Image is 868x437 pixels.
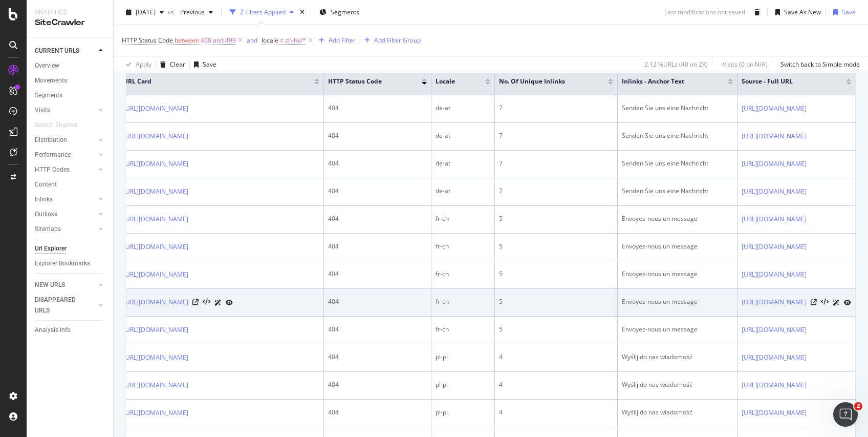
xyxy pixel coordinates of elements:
div: de-at [436,159,490,168]
span: Source - Full URL [742,77,831,86]
div: 404 [328,352,427,362]
div: fr-ch [436,297,490,306]
div: 7 [499,159,613,168]
div: Clear [170,60,185,69]
div: Performance [35,150,71,160]
span: Segments [331,8,359,16]
div: 404 [328,325,427,334]
span: Previous [176,8,205,16]
span: No. of Unique Inlinks [499,77,593,86]
div: 404 [328,297,427,306]
div: 404 [328,214,427,223]
div: Last modifications not saved [664,8,745,16]
div: Add Filter [329,36,356,45]
div: Envoyez-nous un message [622,297,733,306]
div: - Visits ( 0 on N/A ) [721,60,768,69]
div: fr-ch [436,214,490,223]
div: 404 [328,103,427,113]
div: Outlinks [35,209,57,220]
div: times [298,7,307,17]
div: 2.12 % URLs ( 40 on 2K ) [644,60,708,69]
a: [URL][DOMAIN_NAME] [123,159,188,169]
div: SiteCrawler [35,17,105,29]
a: [URL][DOMAIN_NAME] [742,352,807,363]
a: URL Inspection [226,297,233,308]
div: 5 [499,325,613,334]
a: AI Url Details [214,297,222,308]
div: pl-pl [436,352,490,362]
span: ≠ [280,36,284,45]
a: [URL][DOMAIN_NAME] [742,380,807,390]
div: Envoyez-nous un message [622,325,733,334]
a: DISAPPEARED URLS [35,295,96,316]
div: fr-ch [436,242,490,251]
div: 5 [499,297,613,306]
div: de-at [436,103,490,113]
div: Save As New [784,8,821,16]
span: 2 [854,402,862,410]
div: 7 [499,103,613,113]
div: 2 Filters Applied [240,8,286,16]
a: [URL][DOMAIN_NAME] [123,103,188,114]
div: Content [35,179,57,190]
a: Content [35,179,106,190]
div: Url Explorer [35,243,67,254]
a: URL Inspection [844,297,851,308]
a: Distribution [35,135,96,145]
button: Previous [176,4,217,20]
button: 2 Filters Applied [226,4,298,20]
div: 404 [328,242,427,251]
button: Segments [315,4,363,20]
span: between [175,36,199,45]
div: Segments [35,90,62,101]
a: Visit Online Page [811,299,817,305]
span: zh-hk/* [285,33,306,48]
a: Explorer Bookmarks [35,258,106,269]
div: 404 [328,159,427,168]
button: Save As New [771,4,821,20]
div: 7 [499,186,613,196]
div: pl-pl [436,408,490,417]
a: [URL][DOMAIN_NAME] [123,380,188,390]
button: Clear [156,56,185,73]
span: vs [168,8,176,16]
div: Apply [136,60,151,69]
a: Sitemaps [35,224,96,235]
div: de-at [436,131,490,140]
div: Visits [35,105,50,116]
div: pl-pl [436,380,490,389]
a: [URL][DOMAIN_NAME] [123,297,188,307]
div: Add Filter Group [374,36,421,45]
div: Senden Sie uns eine Nachricht [622,131,733,140]
div: Envoyez-nous un message [622,214,733,223]
a: [URL][DOMAIN_NAME] [742,131,807,141]
div: CURRENT URLS [35,46,79,56]
a: Visit Online Page [192,299,199,305]
div: 404 [328,380,427,389]
div: Wyślij do nas wiadomość [622,380,733,389]
a: [URL][DOMAIN_NAME] [742,103,807,114]
a: [URL][DOMAIN_NAME] [742,186,807,197]
div: Envoyez-nous un message [622,242,733,251]
button: View HTML Source [203,299,210,306]
a: [URL][DOMAIN_NAME] [123,408,188,418]
div: 404 [328,186,427,196]
div: 5 [499,214,613,223]
div: Save [203,60,216,69]
a: [URL][DOMAIN_NAME] [742,159,807,169]
div: and [247,36,257,45]
div: Switch back to Simple mode [780,60,860,69]
div: Analytics [35,8,105,17]
a: [URL][DOMAIN_NAME] [123,242,188,252]
a: Visits [35,105,96,116]
div: Explorer Bookmarks [35,258,90,269]
div: Movements [35,75,67,86]
div: Wyślij do nas wiadomość [622,408,733,417]
a: [URL][DOMAIN_NAME] [123,269,188,280]
div: 404 [328,269,427,279]
div: 4 [499,352,613,362]
a: [URL][DOMAIN_NAME] [123,325,188,335]
button: [DATE] [122,4,168,20]
div: 5 [499,242,613,251]
a: Inlinks [35,194,96,205]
